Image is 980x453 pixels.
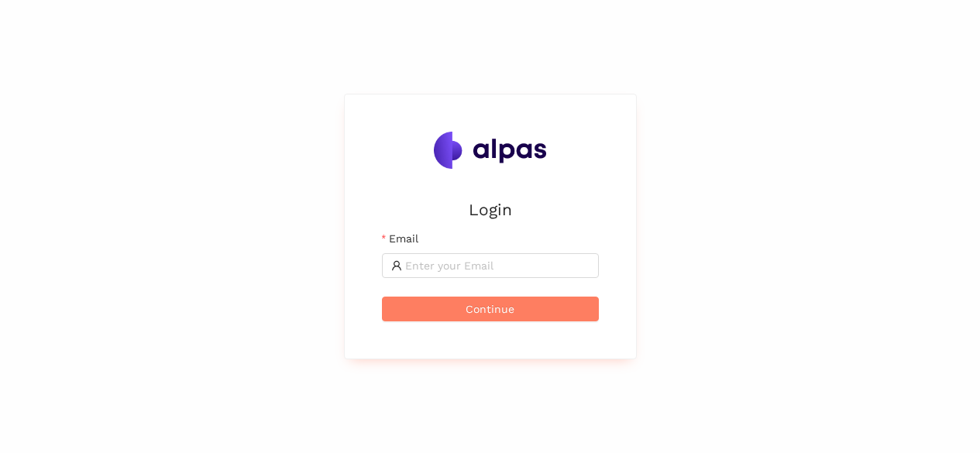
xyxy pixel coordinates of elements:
[391,260,402,271] span: user
[382,297,599,321] button: Continue
[382,197,599,222] h2: Login
[466,300,514,317] span: Continue
[434,132,547,169] img: Alpas.ai Logo
[405,257,590,274] input: Email
[382,230,418,247] label: Email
